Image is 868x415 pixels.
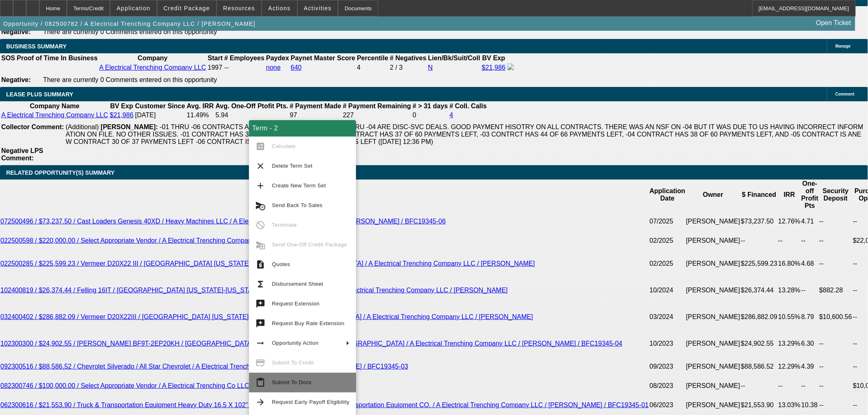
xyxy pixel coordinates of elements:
[110,112,134,119] a: $21,986
[390,55,427,62] b: # Negatives
[256,260,265,269] mat-icon: request_quote
[298,0,338,16] button: Activities
[290,111,342,119] td: 97
[268,5,291,11] span: Actions
[686,233,741,249] td: [PERSON_NAME]
[819,180,852,210] th: Security Deposit
[158,0,216,16] button: Credit Package
[686,332,741,355] td: [PERSON_NAME]
[778,332,801,355] td: 13.29%
[187,103,214,109] b: Avg. IRR
[272,182,326,189] span: Create New Term Set
[256,161,265,171] mat-icon: clear
[649,180,686,210] th: Application Date
[272,379,311,385] span: Submit To Docs
[116,5,150,11] span: Application
[272,163,313,169] span: Delete Term Set
[740,180,778,210] th: $ Financed
[208,55,222,62] b: Start
[357,64,388,71] div: 4
[686,180,741,210] th: Owner
[291,64,302,71] a: 640
[819,378,852,394] td: --
[819,332,852,355] td: --
[224,55,265,62] b: # Employees
[272,301,320,307] span: Request Extension
[6,91,73,98] span: LEASE PLUS SUMMARY
[272,399,349,405] span: Request Early Payoff Eligibility
[740,332,778,355] td: $24,902.55
[428,64,433,71] a: N
[801,355,819,378] td: 4.39
[256,338,265,348] mat-icon: arrow_right_alt
[43,76,217,83] span: There are currently 0 Comments entered on this opportunity
[649,302,686,332] td: 03/2024
[740,210,778,233] td: $73,237.50
[819,355,852,378] td: --
[262,0,297,16] button: Actions
[482,64,506,71] a: $21,986
[6,43,66,50] span: BUSINESS SUMMARY
[740,355,778,378] td: $88,586.52
[0,363,408,370] a: 092300516 / $88,586.52 / Chevrolet Silverado / All Star Chevrolet / A Electrical Trenching Compan...
[801,279,819,302] td: --
[1,147,43,162] b: Negative LPS Comment:
[0,218,446,225] a: 072500496 / $73,237.50 / Cast Loaders Genesis 40XD / Heavy Machines LLC / A Electrical Trenching ...
[0,237,329,244] a: 022500598 / $220,000.00 / Select Appropriate Vendor / A Electrical Trenching Company LLC / [PERSO...
[686,249,741,279] td: [PERSON_NAME]
[0,401,649,408] a: 062300616 / $21,553.90 / Truck & Transportation Equipment Heavy Duty 16.5 X 102" Flatbed Truck Bo...
[390,64,427,71] div: 2 / 3
[778,378,801,394] td: --
[801,233,819,249] td: --
[135,111,185,119] td: [DATE]
[256,279,265,289] mat-icon: functions
[686,355,741,378] td: [PERSON_NAME]
[256,397,265,407] mat-icon: arrow_forward
[99,64,206,71] a: A Electrical Trenching Company LLC
[304,5,332,11] span: Activities
[101,123,158,130] b: [PERSON_NAME]:
[740,279,778,302] td: $26,374.44
[66,123,99,130] span: (Additional)
[836,92,854,96] span: Comment
[413,103,448,109] b: # > 31 days
[0,287,508,294] a: 102400819 / $26,374.44 / Felling 16IT / [GEOGRAPHIC_DATA] [US_STATE]-[US_STATE] - [GEOGRAPHIC_DAT...
[649,332,686,355] td: 10/2023
[740,302,778,332] td: $286,882.09
[801,378,819,394] td: --
[801,210,819,233] td: 4.71
[819,302,852,332] td: $10,600.56
[740,233,778,249] td: --
[801,302,819,332] td: 8.79
[778,302,801,332] td: 10.55%
[412,111,448,119] td: 0
[272,281,323,287] span: Disbursement Sheet
[0,340,622,347] a: 102300300 / $24,902.55 / [PERSON_NAME] BF9T-2EP20KH / [GEOGRAPHIC_DATA] [US_STATE]-[US_STATE] - [...
[266,55,289,62] b: Paydex
[819,249,852,279] td: --
[224,64,229,71] span: --
[450,112,453,119] a: 4
[291,55,355,62] b: Paynet Master Score
[740,249,778,279] td: $225,599.23
[778,180,801,210] th: IRR
[207,63,223,72] td: 1997
[272,320,345,326] span: Request Buy Rate Extension
[290,103,341,109] b: # Payment Made
[778,233,801,249] td: --
[649,233,686,249] td: 02/2025
[215,103,288,109] b: Avg. One-Off Ptofit Pts.
[223,5,255,11] span: Resources
[778,249,801,279] td: 16.80%
[186,111,214,119] td: 11.49%
[1,112,108,119] a: A Electrical Trenching Company LLC
[740,378,778,394] td: --
[649,279,686,302] td: 10/2024
[778,210,801,233] td: 12.76%
[649,210,686,233] td: 07/2025
[649,355,686,378] td: 09/2023
[507,64,514,70] img: facebook-icon.png
[450,103,487,109] b: # Coll. Calls
[256,181,265,191] mat-icon: add
[801,249,819,279] td: 4.68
